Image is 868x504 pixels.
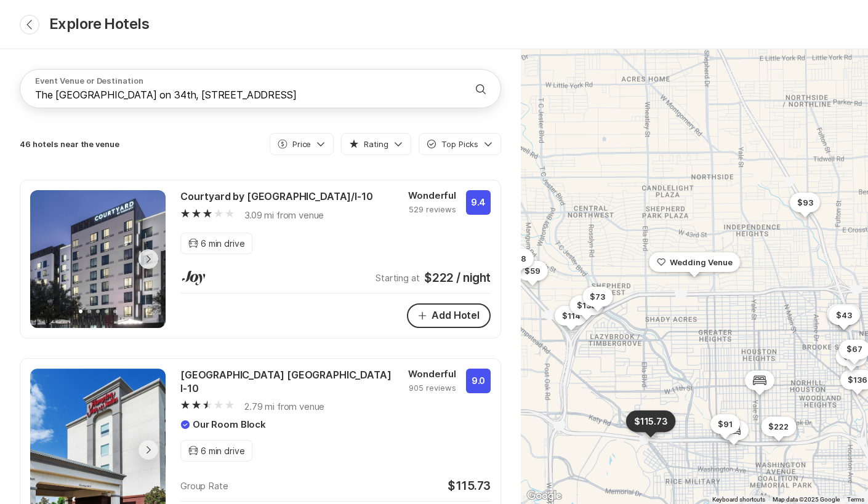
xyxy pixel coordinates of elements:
div: Group Rate [180,479,228,494]
div: $222 / night [424,270,491,287]
h1: Explore Hotels [49,15,149,33]
p: 46 hotels near the venue [20,138,119,150]
a: Open this area in Google Maps (opens a new window) [524,488,565,504]
p: 6 min drive [201,444,244,457]
div: [GEOGRAPHIC_DATA] [GEOGRAPHIC_DATA] I-10 [180,369,393,396]
p: Wonderful [408,190,456,201]
a: Terms (opens in new tab) [847,496,864,503]
p: $ 115.73 [635,415,668,427]
p: $136 [848,374,867,385]
p: Wedding Venue [670,256,733,267]
p: Wonderful [408,369,456,380]
p: $91 [718,418,733,429]
div: 9.4 [466,190,491,215]
p: $135 [577,299,596,310]
button: Rating [341,133,411,155]
img: Courtyard by Marriott Houston Heights/I-10 [30,190,166,359]
div: Starting at [376,271,419,286]
p: $93 [797,196,813,207]
button: Add Hotel [407,303,491,328]
p: Event Venue or Destination [35,75,456,86]
button: Top Picks [419,133,501,155]
p: $73 [590,291,605,302]
span: Map data ©2025 Google [773,496,840,503]
div: Courtyard by [GEOGRAPHIC_DATA]/I-10 [180,190,372,204]
div: $ 115.73 [448,478,491,495]
p: $43 [836,309,852,320]
p: Our Room Block [193,419,266,430]
p: 6 min drive [201,237,244,250]
p: 2.79 mi from venue [244,400,324,414]
p: $67 [846,343,862,354]
p: $59 [524,265,540,276]
p: $86 [843,350,860,361]
button: Price [270,133,334,155]
button: Keyboard shortcuts [712,495,765,504]
div: 9.0 [466,369,491,393]
p: 3.09 mi from venue [244,209,324,223]
img: Google [524,488,565,504]
p: $114 [562,310,581,321]
p: $222 [768,420,789,431]
p: 529 reviews [408,204,456,215]
p: 905 reviews [408,382,456,393]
